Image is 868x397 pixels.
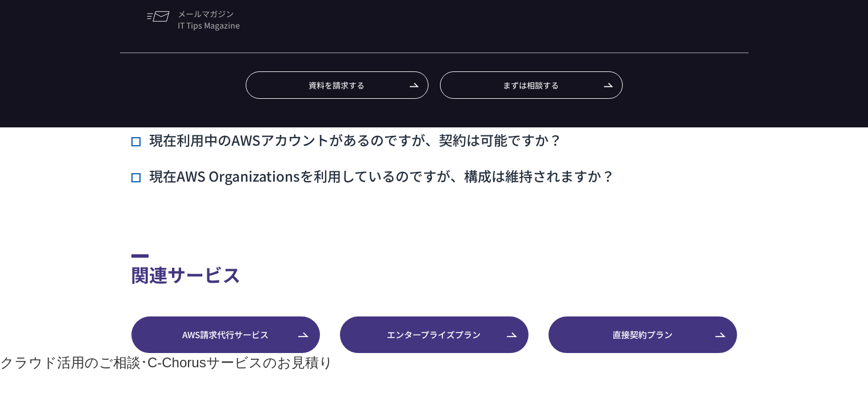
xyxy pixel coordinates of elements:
[131,254,737,288] h2: 関連サービス
[549,316,737,353] a: 直接契約プラン
[340,316,529,353] a: エンタープライズプラン
[340,328,529,342] span: エンタープライズプラン
[131,316,320,353] a: AWS請求代行サービス
[178,5,276,34] span: メールマガジン IT Tips Magazine
[246,71,429,99] a: 資料を請求する
[604,83,613,87] img: 矢印
[131,130,563,150] h3: 現在利用中のAWSアカウントがあるのですが、契約は可能ですか？
[137,5,286,34] a: メールマガジンIT Tips Magazine
[131,328,320,342] span: AWS請求代行サービス
[410,83,419,87] img: 矢印
[549,328,737,342] span: 直接契約プラン
[440,71,623,99] a: まずは相談する
[131,166,615,186] h3: 現在AWS Organizationsを利用しているのですが、構成は維持されますか？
